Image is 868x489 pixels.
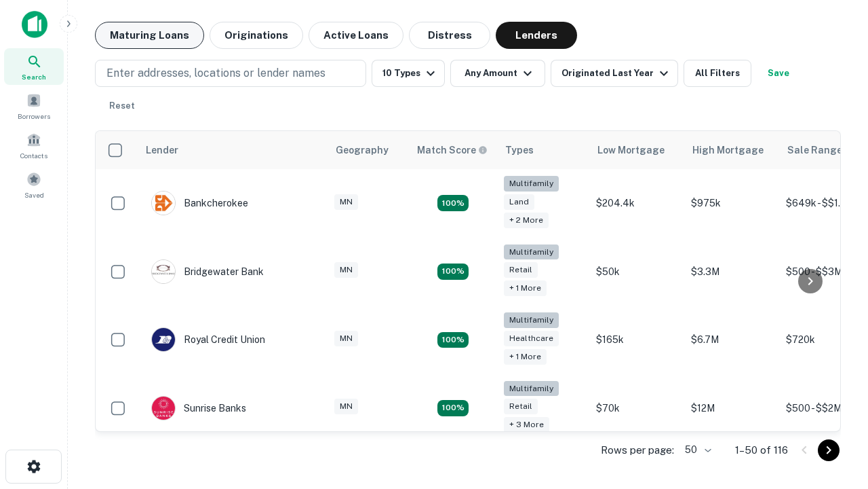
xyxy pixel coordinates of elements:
[504,331,559,346] div: Healthcare
[818,439,840,461] button: Go to next page
[146,142,178,158] div: Lender
[589,131,684,169] th: Low Mortgage
[496,22,577,49] button: Lenders
[589,374,684,443] td: $70k
[151,396,246,420] div: Sunrise Banks
[151,191,248,215] div: Bankcherokee
[417,143,488,158] div: Capitalize uses an advanced AI algorithm to match your search with the best lender. The match sco...
[504,312,559,328] div: Multifamily
[336,142,389,158] div: Geography
[551,60,678,87] button: Originated Last Year
[504,262,538,278] div: Retail
[4,88,64,124] a: Borrowers
[151,259,264,284] div: Bridgewater Bank
[22,71,46,82] span: Search
[151,327,265,352] div: Royal Credit Union
[757,60,800,87] button: Save your search to get updates of matches that match your search criteria.
[504,194,534,210] div: Land
[20,150,47,161] span: Contacts
[504,280,547,296] div: + 1 more
[95,60,366,87] button: Enter addresses, locations or lender names
[684,60,751,87] button: All Filters
[504,213,549,228] div: + 2 more
[597,142,665,158] div: Low Mortgage
[4,127,64,164] a: Contacts
[684,374,779,443] td: $12M
[504,417,549,433] div: + 3 more
[138,131,328,169] th: Lender
[334,331,358,346] div: MN
[152,397,175,420] img: picture
[24,189,44,200] span: Saved
[409,22,490,49] button: Distress
[100,92,144,120] button: Reset
[504,381,559,397] div: Multifamily
[437,332,469,348] div: Matching Properties: 18, hasApolloMatch: undefined
[589,238,684,306] td: $50k
[95,22,204,49] button: Maturing Loans
[152,192,175,215] img: picture
[504,399,538,414] div: Retail
[679,440,713,460] div: 50
[692,142,764,158] div: High Mortgage
[589,169,684,238] td: $204.4k
[372,60,445,87] button: 10 Types
[334,262,358,278] div: MN
[334,399,358,414] div: MN
[4,48,64,85] a: Search
[505,142,534,158] div: Types
[735,442,788,458] p: 1–50 of 116
[561,65,672,81] div: Originated Last Year
[309,22,403,49] button: Active Loans
[334,194,358,210] div: MN
[437,400,469,416] div: Matching Properties: 29, hasApolloMatch: undefined
[437,264,469,280] div: Matching Properties: 22, hasApolloMatch: undefined
[328,131,409,169] th: Geography
[684,169,779,238] td: $975k
[504,349,547,365] div: + 1 more
[684,306,779,374] td: $6.7M
[437,195,469,211] div: Matching Properties: 20, hasApolloMatch: undefined
[504,176,559,192] div: Multifamily
[684,131,779,169] th: High Mortgage
[409,131,497,169] th: Capitalize uses an advanced AI algorithm to match your search with the best lender. The match sco...
[800,380,868,446] iframe: Chat Widget
[106,65,325,81] p: Enter addresses, locations or lender names
[497,131,589,169] th: Types
[152,260,175,283] img: picture
[417,143,485,158] h6: Match Score
[601,442,674,458] p: Rows per page:
[787,142,842,158] div: Sale Range
[210,22,303,49] button: Originations
[4,166,64,203] a: Saved
[152,328,175,351] img: picture
[684,238,779,306] td: $3.3M
[450,60,545,87] button: Any Amount
[22,11,47,38] img: capitalize-icon.png
[504,244,559,260] div: Multifamily
[18,111,50,122] span: Borrowers
[589,306,684,374] td: $165k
